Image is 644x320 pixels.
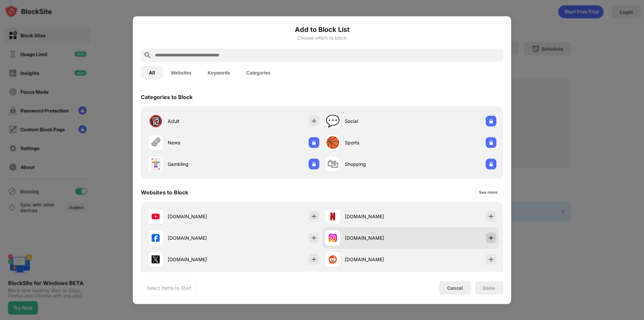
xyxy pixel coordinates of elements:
div: Categories to Block [141,93,193,100]
div: Adult [168,118,233,125]
div: [DOMAIN_NAME] [168,213,233,220]
img: search.svg [144,51,152,59]
div: News [168,139,233,146]
div: Gambling [168,161,233,168]
img: favicons [152,255,160,263]
div: Sports [345,139,411,146]
div: 🛍 [327,157,338,171]
div: Cancel [447,285,463,291]
h6: Add to Block List [141,24,503,34]
img: favicons [152,234,160,242]
div: See more [479,189,497,195]
div: 🏀 [326,136,340,149]
div: 🔞 [149,114,163,128]
img: favicons [329,255,337,263]
div: [DOMAIN_NAME] [168,234,233,241]
div: Done [483,285,495,290]
button: All [141,66,163,79]
img: favicons [152,212,160,220]
div: Choose which to block [141,35,503,40]
button: Keywords [200,66,238,79]
div: [DOMAIN_NAME] [345,256,411,263]
img: favicons [329,212,337,220]
button: Websites [163,66,200,79]
button: Categories [238,66,278,79]
div: [DOMAIN_NAME] [345,234,411,241]
div: Select Items to Start [147,284,192,291]
div: 💬 [326,114,340,128]
div: [DOMAIN_NAME] [168,256,233,263]
div: 🃏 [149,157,163,171]
div: [DOMAIN_NAME] [345,213,411,220]
img: favicons [329,234,337,242]
div: 🗞 [150,136,161,149]
div: Websites to Block [141,189,188,195]
div: Social [345,118,411,125]
div: Shopping [345,161,411,168]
